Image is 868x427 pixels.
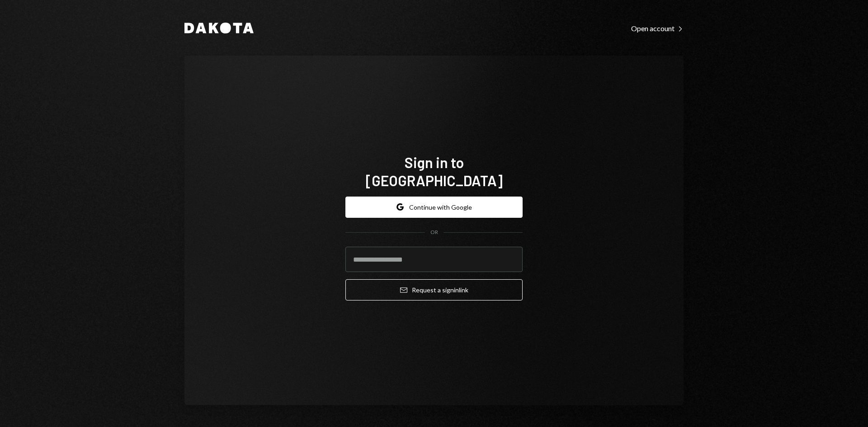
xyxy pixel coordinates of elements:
div: OR [430,229,438,236]
div: Open account [631,24,684,33]
button: Request a signinlink [345,279,523,300]
h1: Sign in to [GEOGRAPHIC_DATA] [345,153,523,189]
button: Continue with Google [345,197,523,218]
a: Open account [631,23,684,33]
